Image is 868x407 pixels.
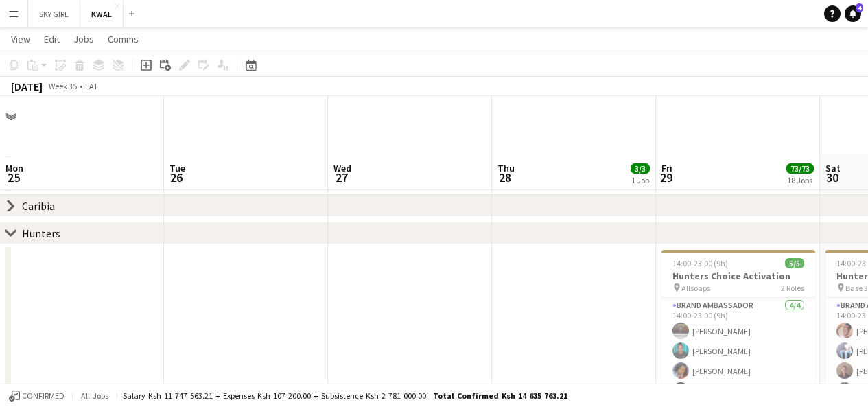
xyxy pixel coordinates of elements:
[169,162,185,174] span: Tue
[497,162,515,174] span: Thu
[786,163,814,174] span: 73/73
[85,81,98,91] div: EAT
[3,170,23,185] span: 25
[80,1,124,27] button: KWAL
[659,170,672,185] span: 29
[672,258,728,268] span: 14:00-23:00 (9h)
[167,170,185,185] span: 26
[22,199,55,213] div: Caribia
[661,298,815,404] app-card-role: Brand Ambassador4/414:00-23:00 (9h)[PERSON_NAME][PERSON_NAME][PERSON_NAME][PERSON_NAME]
[7,388,67,404] button: Confirmed
[823,170,841,185] span: 30
[495,170,515,185] span: 28
[22,391,64,401] span: Confirmed
[845,5,861,22] a: 4
[825,162,841,174] span: Sat
[856,3,863,12] span: 4
[681,283,710,293] span: Allsoaps
[781,283,804,293] span: 2 Roles
[123,391,567,401] div: Salary Ksh 11 747 563.21 + Expenses Ksh 107 200.00 + Subsistence Ksh 2 781 000.00 =
[785,258,804,268] span: 5/5
[631,175,649,185] div: 1 Job
[661,270,815,282] h3: Hunters Choice Activation
[11,33,30,45] span: View
[68,30,99,48] a: Jobs
[45,81,80,91] span: Week 35
[661,162,672,174] span: Fri
[5,30,36,48] a: View
[28,1,80,27] button: SKY GIRL
[44,33,60,45] span: Edit
[333,162,351,174] span: Wed
[108,33,139,45] span: Comms
[433,391,567,401] span: Total Confirmed Ksh 14 635 763.21
[631,163,650,174] span: 3/3
[787,175,813,185] div: 18 Jobs
[73,33,94,45] span: Jobs
[5,162,23,174] span: Mon
[22,226,60,240] div: Hunters
[11,80,43,93] div: [DATE]
[78,391,111,401] span: All jobs
[331,170,351,185] span: 27
[38,30,65,48] a: Edit
[102,30,144,48] a: Comms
